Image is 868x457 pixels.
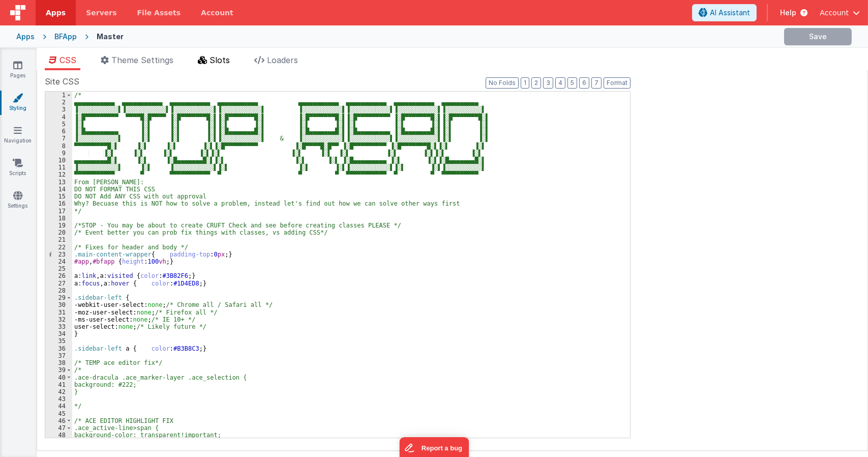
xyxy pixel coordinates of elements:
[45,309,72,316] div: 31
[45,345,72,352] div: 36
[45,229,72,236] div: 20
[45,287,72,294] div: 28
[45,381,72,388] div: 41
[486,77,519,89] button: No Folds
[45,244,72,251] div: 22
[45,200,72,207] div: 16
[45,359,72,366] div: 38
[784,28,852,45] button: Save
[267,55,298,65] span: Loaders
[45,395,72,403] div: 43
[45,164,72,171] div: 11
[45,150,72,157] div: 9
[111,55,173,65] span: Theme Settings
[521,77,529,89] button: 1
[59,55,76,65] span: CSS
[45,258,72,265] div: 24
[86,8,116,18] span: Servers
[45,142,72,150] div: 8
[97,32,124,42] div: Master
[45,352,72,359] div: 37
[45,366,72,374] div: 39
[45,424,72,432] div: 47
[45,374,72,381] div: 40
[45,135,72,142] div: 7
[45,330,72,337] div: 34
[45,432,72,439] div: 48
[45,410,72,417] div: 45
[45,113,72,121] div: 4
[45,92,72,99] div: 1
[45,403,72,410] div: 44
[45,294,72,301] div: 29
[820,8,860,18] button: Account
[820,8,849,18] span: Account
[45,121,72,128] div: 5
[45,222,72,229] div: 19
[531,77,541,89] button: 2
[780,8,796,18] span: Help
[16,32,35,42] div: Apps
[567,77,577,89] button: 5
[137,8,181,18] span: File Assets
[45,171,72,178] div: 12
[45,301,72,308] div: 30
[45,186,72,193] div: 14
[579,77,589,89] button: 6
[45,236,72,243] div: 21
[543,77,553,89] button: 3
[45,272,72,279] div: 26
[54,32,77,42] div: BFApp
[45,193,72,200] div: 15
[45,208,72,215] div: 17
[45,128,72,135] div: 6
[45,251,72,258] div: 23
[45,265,72,272] div: 25
[604,77,631,89] button: Format
[45,280,72,287] div: 27
[45,337,72,345] div: 35
[692,4,757,21] button: AI Assistant
[710,8,750,18] span: AI Assistant
[45,106,72,113] div: 3
[555,77,565,89] button: 4
[45,388,72,395] div: 42
[45,316,72,323] div: 32
[45,179,72,186] div: 13
[45,323,72,330] div: 33
[209,55,230,65] span: Slots
[45,215,72,222] div: 18
[45,75,79,88] span: Site CSS
[45,157,72,164] div: 10
[591,77,602,89] button: 7
[45,417,72,424] div: 46
[46,8,66,18] span: Apps
[45,99,72,106] div: 2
